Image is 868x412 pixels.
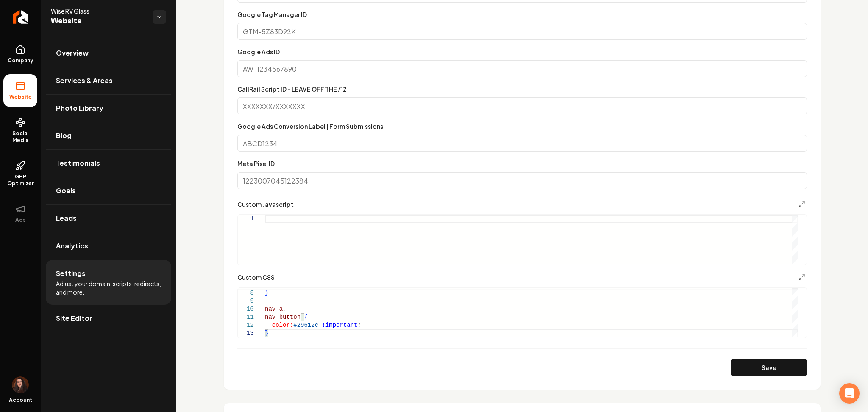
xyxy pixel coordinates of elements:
div: 10 [238,305,254,313]
span: Blog [56,131,72,141]
a: GBP Optimizer [3,154,37,194]
span: Company [4,57,37,64]
input: GTM-5Z83D92K [237,23,807,40]
input: ABCD1234 [237,135,807,152]
input: 1223007045122384 [237,172,807,189]
button: Ads [3,197,37,230]
div: 9 [238,297,254,305]
span: !important [322,322,357,328]
span: color: [272,322,293,328]
label: Google Ads Conversion Label | Form Submissions [237,122,383,130]
a: Blog [46,122,171,149]
span: Site Editor [56,313,92,323]
span: Photo Library [56,103,103,113]
span: Wise RV Glass [51,7,146,15]
span: button [279,314,300,320]
span: Website [51,15,146,27]
span: Overview [56,48,89,58]
div: 11 [238,313,254,321]
div: Abrir Intercom Messenger [839,383,860,404]
a: Overview [46,39,171,67]
label: Google Ads ID [237,48,280,56]
span: Adjust your domain, scripts, redirects, and more. [56,279,161,296]
span: Social Media [3,130,37,144]
label: CallRail Script ID - LEAVE OFF THE /12 [237,85,347,93]
span: Services & Areas [56,75,113,86]
button: Open user button [12,376,29,393]
input: AW-1234567890 [237,60,807,77]
span: Settings [56,268,86,278]
a: Social Media [3,111,37,150]
span: } [265,330,268,337]
a: Company [3,38,37,71]
div: 1 [238,215,254,223]
label: Custom Javascript [237,201,294,207]
span: Testimonials [56,158,100,168]
button: Save [731,359,807,376]
div: 12 [238,321,254,329]
span: Analytics [56,241,88,251]
a: Site Editor [46,305,171,332]
label: Custom CSS [237,274,275,280]
span: } [265,290,268,296]
span: #29612c [293,322,318,328]
label: Meta Pixel ID [237,160,275,167]
span: nav [265,314,275,320]
span: , [283,306,286,312]
span: { [304,314,307,320]
span: ; [357,322,361,328]
span: Ads [12,217,29,223]
span: GBP Optimizer [3,173,37,187]
span: Website [6,94,35,100]
a: Analytics [46,232,171,259]
div: 13 [238,329,254,337]
span: nav [265,306,275,312]
span: Account [9,397,32,404]
img: Delfina Cavallaro [12,376,29,393]
a: Leads [46,205,171,232]
span: Goals [56,186,76,196]
span: Leads [56,213,77,223]
a: Services & Areas [46,67,171,94]
img: Rebolt Logo [13,10,28,24]
a: Goals [46,177,171,204]
a: Testimonials [46,150,171,177]
span: a [279,306,283,312]
a: Photo Library [46,95,171,122]
input: XXXXXXX/XXXXXXX [237,97,807,114]
label: Google Tag Manager ID [237,11,307,18]
div: 8 [238,289,254,297]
